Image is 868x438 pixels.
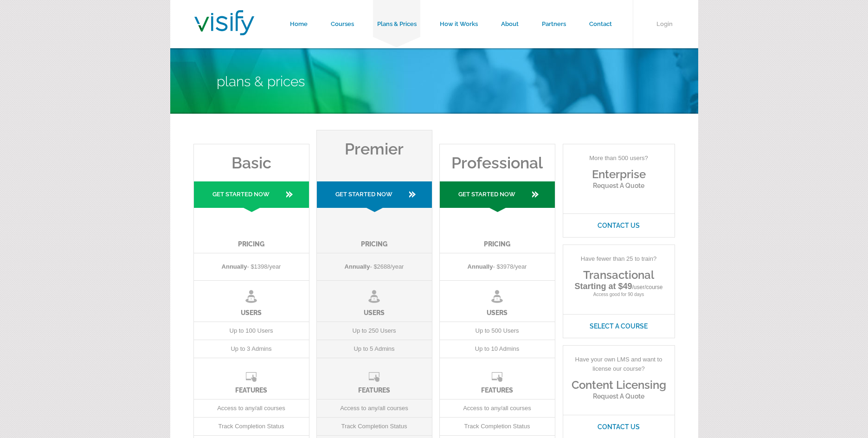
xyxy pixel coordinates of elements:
li: Track Completion Status [194,418,309,436]
li: Access to any/all courses [440,399,555,418]
li: Features [317,358,432,399]
li: Pricing [317,212,432,253]
li: Users [440,281,555,322]
li: Features [194,358,309,399]
li: Track Completion Status [440,418,555,436]
a: Get Started Now [194,181,309,212]
li: - $2688/year [317,253,432,281]
p: Have fewer than 25 to train? [563,245,675,268]
li: Up to 250 Users [317,322,432,340]
p: Starting at $49 [563,282,675,292]
strong: Annually [222,263,247,270]
p: Have your own LMS and want to license our course? [563,346,675,378]
a: Select A Course [563,314,675,338]
li: Track Completion Status [317,418,432,436]
p: Request a Quote [563,181,675,190]
span: Plans & Prices [217,73,305,90]
strong: Annually [468,263,493,270]
h3: Basic [194,144,309,172]
li: Up to 100 Users [194,322,309,340]
p: Request a Quote [563,392,675,401]
img: Visify Training [194,10,254,35]
h3: Transactional [563,268,675,282]
li: - $1398/year [194,253,309,281]
li: Up to 3 Admins [194,340,309,358]
li: Up to 500 Users [440,322,555,340]
li: Access to any/all courses [194,399,309,418]
strong: Annually [345,263,370,270]
a: Visify Training [194,25,254,38]
a: Get Started Now [440,181,555,212]
a: Contact Us [563,213,675,237]
span: /user/course [632,284,663,290]
li: Pricing [194,212,309,253]
h3: Content Licensing [563,378,675,392]
li: Users [317,281,432,322]
li: Features [440,358,555,399]
p: More than 500 users? [563,144,675,167]
a: Get Started Now [317,181,432,212]
li: Users [194,281,309,322]
li: Access to any/all courses [317,399,432,418]
li: Pricing [440,212,555,253]
li: Up to 10 Admins [440,340,555,358]
li: - $3978/year [440,253,555,281]
h3: Premier [317,130,432,158]
li: Up to 5 Admins [317,340,432,358]
h3: Enterprise [563,167,675,181]
div: Access good for 90 days [563,245,675,338]
h3: Professional [440,144,555,172]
